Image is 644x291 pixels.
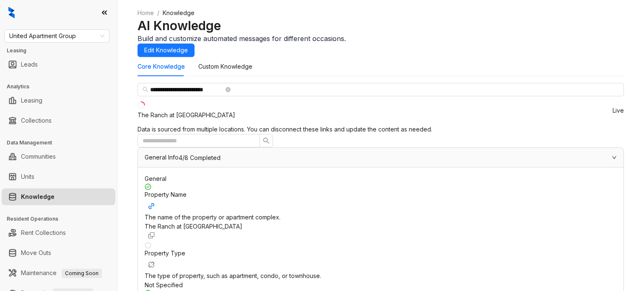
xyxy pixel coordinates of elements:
[138,62,185,71] div: Core Knowledge
[145,175,166,182] span: General
[21,168,34,185] a: Units
[145,223,242,230] span: The Ranch at [GEOGRAPHIC_DATA]
[138,33,624,44] div: Build and customize automated messages for different occasions.
[21,92,42,109] a: Leasing
[2,168,115,185] li: Units
[2,56,115,73] li: Leads
[2,92,115,109] li: Leasing
[263,137,270,144] span: search
[21,56,38,73] a: Leads
[138,125,624,134] div: Data is sourced from multiple locations. You can disconnect these links and update the content as...
[145,190,617,213] div: Property Name
[145,281,617,290] div: Not Specified
[21,224,66,241] a: Rent Collections
[163,9,195,16] span: Knowledge
[138,148,623,167] div: General Info4/8 Completed
[7,139,117,147] h3: Data Management
[21,245,51,261] a: Move Outs
[226,87,231,92] span: close-circle
[2,224,115,241] li: Rent Collections
[145,271,617,281] div: The type of property, such as apartment, condo, or townhouse.
[7,215,117,223] h3: Resident Operations
[145,213,617,222] div: The name of the property or apartment complex.
[9,30,104,42] span: United Apartment Group
[198,62,252,71] div: Custom Knowledge
[8,7,15,18] img: logo
[21,148,56,165] a: Communities
[143,87,148,93] span: search
[2,112,115,129] li: Collections
[179,155,221,161] span: 4/8 Completed
[613,108,624,113] span: Live
[7,83,117,90] h3: Analytics
[62,269,102,278] span: Coming Soon
[136,8,156,18] a: Home
[144,46,188,55] span: Edit Knowledge
[145,249,617,271] div: Property Type
[145,154,179,161] span: General Info
[2,188,115,205] li: Knowledge
[138,111,235,120] div: The Ranch at [GEOGRAPHIC_DATA]
[2,148,115,165] li: Communities
[612,155,617,160] span: expanded
[2,245,115,261] li: Move Outs
[21,188,55,205] a: Knowledge
[157,8,159,18] li: /
[2,265,115,281] li: Maintenance
[21,112,52,129] a: Collections
[138,18,624,33] h2: AI Knowledge
[138,44,195,57] button: Edit Knowledge
[7,47,117,54] h3: Leasing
